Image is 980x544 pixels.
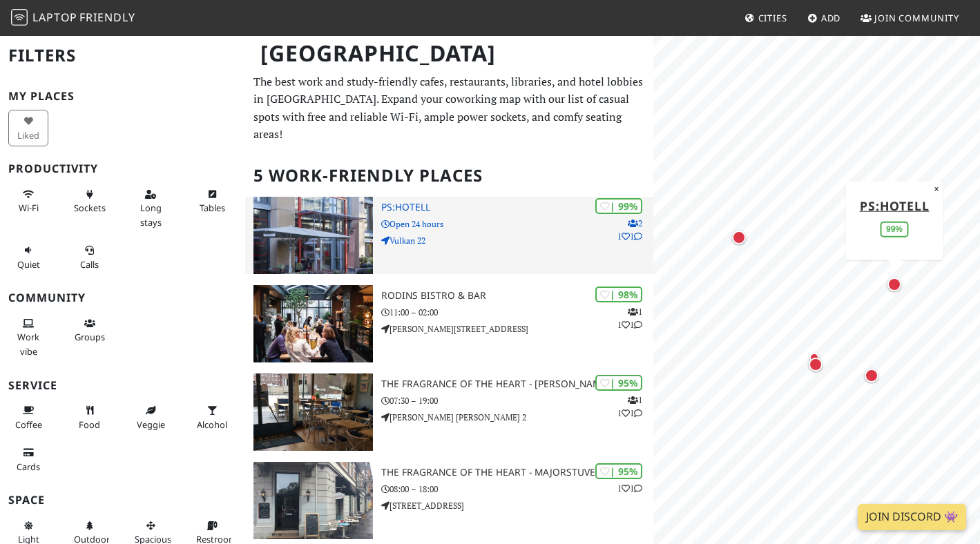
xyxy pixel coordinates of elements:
button: Close popup [930,181,943,196]
button: Veggie [131,399,171,436]
button: Long stays [131,183,171,233]
img: LaptopFriendly [11,9,28,26]
p: Vulkan 22 [381,234,653,247]
img: The Fragrance of the Heart - Majorstuveien [253,462,373,539]
button: Calls [70,239,110,275]
p: 07:30 – 19:00 [381,394,653,407]
h3: Productivity [8,162,237,175]
div: Map marker [885,275,904,294]
p: 2 1 1 [617,217,642,243]
div: | 95% [595,375,642,391]
button: Sockets [70,183,110,220]
p: 11:00 – 02:00 [381,306,653,319]
p: 1 1 [617,482,642,495]
div: | 99% [595,198,642,214]
h3: My Places [8,90,237,103]
button: Food [70,399,110,436]
span: Veggie [137,418,165,431]
img: Rodins Bistro & Bar [253,285,373,362]
div: | 98% [595,286,642,302]
span: People working [17,331,39,357]
span: Alcohol [197,418,227,431]
a: Add [802,6,847,30]
p: 08:00 – 18:00 [381,483,653,496]
a: Join Discord 👾 [858,504,966,530]
div: Map marker [862,366,881,385]
h3: The Fragrance of the Heart - [PERSON_NAME] [381,378,653,390]
span: Work-friendly tables [200,202,225,214]
h3: Rodins Bistro & Bar [381,290,653,302]
button: Work vibe [8,312,48,362]
a: PS:hotell [860,197,930,213]
span: Power sockets [74,202,106,214]
a: LaptopFriendly LaptopFriendly [11,6,135,30]
p: [PERSON_NAME][STREET_ADDRESS] [381,322,653,336]
div: Map marker [806,349,823,366]
span: Friendly [79,10,135,25]
h3: PS:hotell [381,202,653,213]
span: Quiet [17,258,40,271]
a: Rodins Bistro & Bar | 98% 111 Rodins Bistro & Bar 11:00 – 02:00 [PERSON_NAME][STREET_ADDRESS] [245,285,653,362]
h1: [GEOGRAPHIC_DATA] [249,35,651,72]
a: Join Community [855,6,965,30]
span: Laptop [32,10,77,25]
img: The Fragrance of the Heart - Fridtjof [253,373,373,451]
span: Stable Wi-Fi [19,202,39,214]
span: Group tables [75,331,105,343]
span: Join Community [874,12,959,24]
h2: 5 Work-Friendly Places [253,155,645,197]
button: Wi-Fi [8,183,48,220]
span: Cities [758,12,787,24]
p: 1 1 1 [617,394,642,420]
a: The Fragrance of the Heart - Majorstuveien | 95% 11 The Fragrance of the Heart - Majorstuveien 08... [245,462,653,539]
h2: Filters [8,35,237,77]
h3: Space [8,494,237,507]
span: Coffee [15,418,42,431]
a: PS:hotell | 99% 211 PS:hotell Open 24 hours Vulkan 22 [245,197,653,274]
p: [PERSON_NAME] [PERSON_NAME] 2 [381,411,653,424]
p: Open 24 hours [381,217,653,231]
p: 1 1 1 [617,305,642,331]
h3: Service [8,379,237,392]
button: Tables [192,183,232,220]
p: The best work and study-friendly cafes, restaurants, libraries, and hotel lobbies in [GEOGRAPHIC_... [253,73,645,144]
a: The Fragrance of the Heart - Fridtjof | 95% 111 The Fragrance of the Heart - [PERSON_NAME] 07:30 ... [245,373,653,451]
button: Groups [70,312,110,349]
div: | 95% [595,463,642,479]
div: Map marker [729,228,749,247]
span: Food [79,418,100,431]
a: Cities [739,6,793,30]
button: Quiet [8,239,48,275]
button: Cards [8,441,48,478]
div: 99% [881,221,908,237]
span: Video/audio calls [80,258,99,271]
span: Add [821,12,841,24]
h3: The Fragrance of the Heart - Majorstuveien [381,467,653,478]
h3: Community [8,291,237,304]
span: Long stays [140,202,162,228]
p: [STREET_ADDRESS] [381,499,653,512]
button: Coffee [8,399,48,436]
button: Alcohol [192,399,232,436]
img: PS:hotell [253,197,373,274]
div: Map marker [806,355,825,374]
span: Credit cards [17,460,40,473]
